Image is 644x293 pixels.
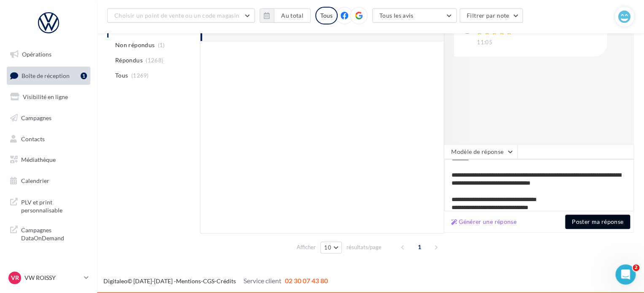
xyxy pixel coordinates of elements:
span: Médiathèque [21,156,56,163]
p: VW ROISSY [24,274,81,282]
a: Campagnes DataOnDemand [5,221,92,246]
a: Opérations [5,46,92,63]
button: 10 [320,242,342,253]
a: Visibilité en ligne [5,88,92,106]
span: résultats/page [346,243,382,251]
a: VR VW ROISSY [7,270,90,286]
span: 10 [324,244,331,251]
a: PLV et print personnalisable [5,193,92,218]
span: (1269) [131,72,149,79]
span: Service client [244,277,281,285]
span: Calendrier [21,177,49,184]
a: Mentions [176,277,201,285]
span: Opérations [22,51,51,58]
a: Digitaleo [103,277,127,285]
button: Générer une réponse [448,217,520,227]
a: Campagnes [5,109,92,127]
a: Calendrier [5,172,92,190]
button: Tous les avis [372,8,457,23]
span: Répondus [115,56,143,65]
span: Non répondus [115,41,154,49]
div: Tous [315,7,338,24]
button: Au total [260,8,311,23]
a: CGS [203,277,214,285]
a: Contacts [5,130,92,148]
span: Campagnes [21,114,51,121]
span: (1) [158,42,165,48]
span: VR [11,274,19,282]
span: Afficher [297,243,316,251]
span: 1 [413,240,426,254]
span: 02 30 07 43 80 [285,277,328,285]
span: Boîte de réception [22,72,70,79]
span: Campagnes DataOnDemand [21,224,87,242]
button: Au total [274,8,311,23]
button: Choisir un point de vente ou un code magasin [107,8,255,23]
span: Visibilité en ligne [23,93,68,100]
a: Médiathèque [5,151,92,169]
span: PLV et print personnalisable [21,196,87,215]
span: Tous [115,71,128,80]
span: 2 [633,264,639,271]
span: Tous les avis [379,12,414,19]
span: 11:05 [477,39,492,46]
button: Filtrer par note [460,8,523,23]
iframe: Intercom live chat [615,264,636,285]
button: Modèle de réponse [444,145,517,159]
span: Choisir un point de vente ou un code magasin [114,12,239,19]
span: Contacts [21,135,45,142]
a: Boîte de réception1 [5,67,92,85]
button: Poster ma réponse [565,215,630,229]
div: 1 [81,73,87,79]
span: © [DATE]-[DATE] - - - [103,277,328,285]
span: (1268) [146,57,163,64]
a: Crédits [216,277,236,285]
